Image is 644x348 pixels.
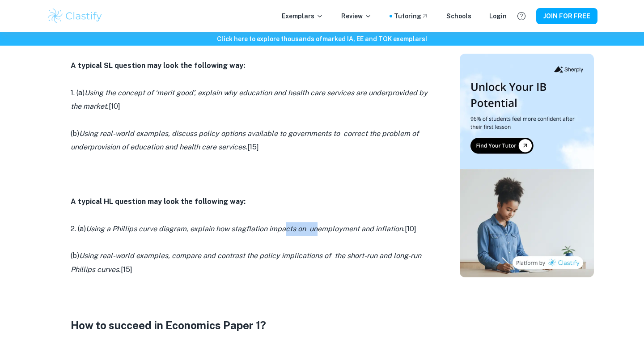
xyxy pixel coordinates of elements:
[394,11,428,21] a: Tutoring
[282,11,323,21] p: Exemplars
[460,54,594,277] img: Thumbnail
[446,11,471,21] a: Schools
[536,8,597,24] button: JOIN FOR FREE
[86,225,405,233] i: Using a Phillips curve diagram, explain how stagflation impacts on unemployment and inflation.
[71,222,428,236] p: 2. (a) [10]
[47,7,103,25] img: Clastify logo
[341,11,372,21] p: Review
[71,317,428,333] h3: How to succeed in Economics Paper 1?
[2,34,642,44] h6: Click here to explore thousands of marked IA, EE and TOK exemplars !
[71,129,419,151] i: Using real-world examples, discuss policy options available to governments to correct the problem...
[71,127,428,154] p: (b) [15]
[71,197,246,206] strong: A typical HL question may look the following way:
[71,251,421,273] i: Using real-world examples, compare and contrast the policy implications of the short-run and long...
[71,89,428,110] i: Using the concept of ‘merit good’, explain why education and health care services are underprovid...
[489,11,507,21] a: Login
[71,86,428,114] p: 1. (a) [10]
[71,249,428,276] p: (b) [15]
[71,61,245,70] strong: A typical SL question may look the following way:
[514,8,529,24] button: Help and Feedback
